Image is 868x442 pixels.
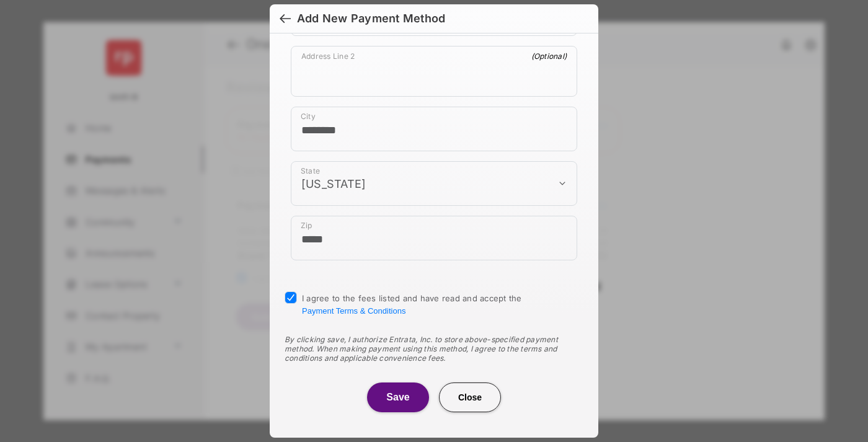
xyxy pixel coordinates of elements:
button: Save [367,382,429,412]
div: payment_method_screening[postal_addresses][administrativeArea] [291,161,577,206]
button: I agree to the fees listed and have read and accept the [302,306,405,316]
span: I agree to the fees listed and have read and accept the [302,293,522,316]
div: payment_method_screening[postal_addresses][addressLine2] [291,46,577,97]
div: payment_method_screening[postal_addresses][locality] [291,107,577,151]
div: By clicking save, I authorize Entrata, Inc. to store above-specified payment method. When making ... [285,335,583,363]
div: Add New Payment Method [297,12,445,25]
div: payment_method_screening[postal_addresses][postalCode] [291,216,577,260]
button: Close [439,382,501,412]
